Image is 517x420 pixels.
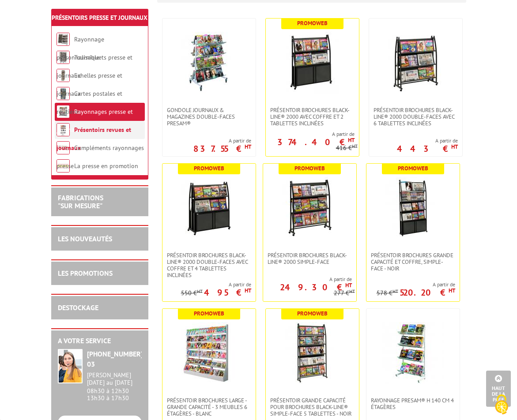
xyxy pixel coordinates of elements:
[245,287,251,294] sup: HT
[178,177,240,239] img: Présentoir brochures Black-Line® 2000 double-faces avec coffre et 4 tablettes inclinées
[181,281,251,288] span: A partir de
[297,310,328,317] b: Promoweb
[74,162,138,170] a: La presse en promotion
[58,349,83,383] img: widget-service.jpg
[451,143,458,150] sup: HT
[268,252,352,265] span: Présentoir brochures Black-Line® 2000 simple-face
[366,252,460,272] a: Présentoir brochures Grande capacité et coffre, simple-face - Noir
[382,177,444,239] img: Présentoir brochures Grande capacité et coffre, simple-face - Noir
[486,371,511,407] a: Haut de la page
[58,303,98,312] a: DESTOCKAGE
[385,32,446,94] img: Présentoir brochures Black-Line® 2000 double-faces avec 6 tablettes inclinées
[57,144,144,170] a: Compléments rayonnages presse
[57,33,70,46] img: Rayonnage personnalisable
[197,288,203,294] sup: HT
[382,322,444,384] img: Rayonnage Presam® H 140 cm 4 étagères
[58,337,142,345] h2: A votre service
[297,19,328,27] b: Promoweb
[397,146,458,151] p: 443 €
[286,32,339,94] img: Présentoir brochures Black-Line® 2000 avec coffre et 2 tablettes inclinées
[57,53,132,79] a: Tourniquets presse et journaux
[57,90,122,116] a: Cartes postales et routières
[193,137,251,144] span: A partir de
[266,131,355,138] span: A partir de
[279,177,340,239] img: Présentoir brochures Black-Line® 2000 simple-face
[181,290,203,296] p: 550 €
[377,281,455,288] span: A partir de
[193,146,251,151] p: 837.55 €
[491,394,513,416] img: Cookies (fenêtre modale)
[270,397,355,417] span: Présentoir grande capacité pour brochures Black-Line® simple-face 5 tablettes - Noir
[371,397,455,410] span: Rayonnage Presam® H 140 cm 4 étagères
[167,107,251,127] span: Gondole journaux & magazines double-faces Presam®
[162,107,256,127] a: Gondole journaux & magazines double-faces Presam®
[52,14,147,22] a: Présentoirs Presse et Journaux
[377,290,398,296] p: 578 €
[374,107,458,127] span: Présentoir brochures Black-Line® 2000 double-faces avec 6 tablettes inclinées
[263,252,356,265] a: Présentoir brochures Black-Line® 2000 simple-face
[400,290,455,295] p: 520.20 €
[58,269,113,277] a: LES PROMOTIONS
[345,281,352,289] sup: HT
[486,390,517,420] button: Cookies (fenêtre modale)
[263,276,352,283] span: A partir de
[266,107,359,127] a: Présentoir brochures Black-Line® 2000 avec coffre et 2 tablettes inclinées
[366,397,460,410] a: Rayonnage Presam® H 140 cm 4 étagères
[57,35,104,61] a: Rayonnage personnalisable
[57,126,131,152] a: Présentoirs revues et journaux
[245,143,251,150] sup: HT
[87,371,142,402] div: 08h30 à 12h30 13h30 à 17h30
[392,288,398,294] sup: HT
[57,71,122,97] a: Echelles presse et journaux
[58,193,103,210] a: FABRICATIONS"Sur Mesure"
[334,290,355,296] p: 277 €
[398,165,428,172] b: Promoweb
[266,397,359,417] a: Présentoir grande capacité pour brochures Black-Line® simple-face 5 tablettes - Noir
[167,252,251,278] span: Présentoir brochures Black-Line® 2000 double-faces avec coffre et 4 tablettes inclinées
[87,349,143,368] strong: [PHONE_NUMBER] 03
[349,288,355,294] sup: HT
[352,143,358,149] sup: HT
[348,136,355,144] sup: HT
[281,322,343,384] img: Présentoir grande capacité pour brochures Black-Line® simple-face 5 tablettes - Noir
[204,290,251,295] p: 495 €
[87,371,142,386] div: [PERSON_NAME][DATE] au [DATE]
[280,285,352,290] p: 249.30 €
[369,107,462,127] a: Présentoir brochures Black-Line® 2000 double-faces avec 6 tablettes inclinées
[449,287,455,294] sup: HT
[397,137,458,144] span: A partir de
[336,145,358,151] p: 416 €
[162,252,256,278] a: Présentoir brochures Black-Line® 2000 double-faces avec coffre et 4 tablettes inclinées
[162,397,256,417] a: Présentoir Brochures large - grande capacité - 3 meubles 6 étagères - Blanc
[294,165,325,172] b: Promoweb
[194,310,224,317] b: Promoweb
[270,107,355,127] span: Présentoir brochures Black-Line® 2000 avec coffre et 2 tablettes inclinées
[57,108,133,134] a: Rayonnages presse et journaux
[58,234,112,243] a: LES NOUVEAUTÉS
[178,322,240,384] img: Présentoir Brochures large - grande capacité - 3 meubles 6 étagères - Blanc
[167,397,251,417] span: Présentoir Brochures large - grande capacité - 3 meubles 6 étagères - Blanc
[194,165,224,172] b: Promoweb
[277,139,355,145] p: 374.40 €
[371,252,455,272] span: Présentoir brochures Grande capacité et coffre, simple-face - Noir
[178,32,240,94] img: Gondole journaux & magazines double-faces Presam®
